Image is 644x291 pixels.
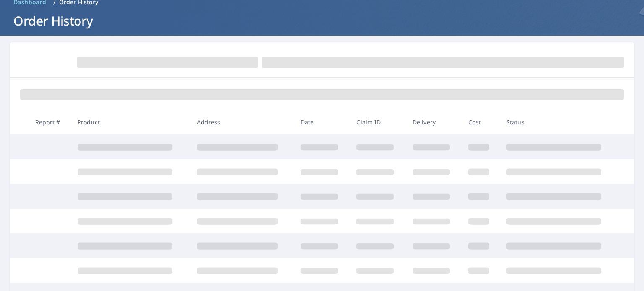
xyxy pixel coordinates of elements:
h1: Order History [10,12,634,29]
th: Status [500,110,619,134]
th: Date [294,110,350,134]
th: Delivery [406,110,462,134]
th: Cost [462,110,500,134]
th: Address [190,110,294,134]
th: Claim ID [350,110,405,134]
th: Product [71,110,190,134]
th: Report # [29,110,71,134]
